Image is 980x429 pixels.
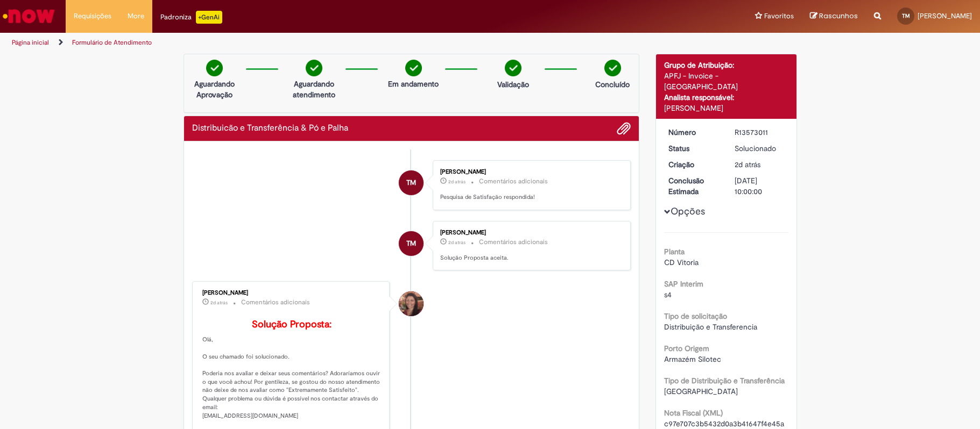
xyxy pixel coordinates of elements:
div: TIAGO MENEGUELLI [399,231,424,256]
span: Armazém Silotec [664,354,721,364]
div: [DATE] 10:00:00 [735,175,785,197]
p: Pesquisa de Satisfação respondida! [440,193,619,202]
span: Distribuição e Transferencia [664,322,757,332]
dt: Criação [660,159,727,170]
b: SAP Interim [664,279,703,289]
p: Aguardando atendimento [288,78,340,100]
b: Tipo de Distribuição e Transferência [664,376,785,385]
span: 2d atrás [448,178,466,185]
div: Solucionado [735,143,785,154]
ul: Trilhas de página [8,33,645,53]
dt: Status [660,143,727,154]
time: 27/09/2025 14:55:25 [210,299,228,306]
button: Adicionar anexos [617,121,631,135]
span: 2d atrás [448,239,466,246]
div: [PERSON_NAME] [664,103,788,113]
time: 27/09/2025 14:55:59 [448,178,466,185]
div: TIAGO MENEGUELLI [399,170,424,195]
dt: Número [660,127,727,138]
div: Selma Rosa Resende Marques [399,291,424,316]
div: Analista responsável: [664,92,788,103]
p: Aguardando Aprovação [188,78,241,100]
span: TM [902,12,910,19]
span: [PERSON_NAME] [918,11,972,20]
div: APFJ - Invoice - [GEOGRAPHIC_DATA] [664,70,788,92]
span: More [128,11,144,22]
small: Comentários adicionais [479,177,548,186]
span: [GEOGRAPHIC_DATA] [664,387,738,396]
img: check-circle-green.png [505,60,521,76]
b: Porto Origem [664,344,709,353]
img: check-circle-green.png [206,60,223,76]
time: 27/09/2025 14:55:52 [448,239,466,246]
span: TM [406,170,416,196]
a: Rascunhos [810,11,858,22]
div: [PERSON_NAME] [440,230,619,236]
span: CD Vitoria [664,258,699,267]
p: Solução Proposta aceita. [440,254,619,262]
div: Grupo de Atribuição: [664,60,788,70]
span: s4 [664,290,672,299]
p: +GenAi [196,11,222,24]
div: [PERSON_NAME] [202,290,382,296]
p: Concluído [595,79,630,90]
b: Planta [664,247,685,256]
div: 27/09/2025 12:46:36 [735,159,785,170]
span: 2d atrás [210,299,228,306]
span: Rascunhos [819,11,858,21]
dt: Conclusão Estimada [660,175,727,197]
img: check-circle-green.png [405,60,422,76]
a: Formulário de Atendimento [72,38,152,47]
h2: Distribuicão e Transferência & Pó e Palha Histórico de tíquete [192,124,348,133]
p: Validação [497,79,529,90]
div: [PERSON_NAME] [440,169,619,175]
small: Comentários adicionais [241,298,310,307]
p: Em andamento [388,78,439,89]
div: R13573011 [735,127,785,138]
b: Solução Proposta: [252,318,332,331]
small: Comentários adicionais [479,238,548,247]
img: ServiceNow [1,5,57,27]
span: 2d atrás [735,160,760,169]
b: Tipo de solicitação [664,311,727,321]
time: 27/09/2025 12:46:36 [735,160,760,169]
b: Nota Fiscal (XML) [664,408,723,418]
a: Página inicial [12,38,49,47]
img: check-circle-green.png [604,60,621,76]
div: Padroniza [160,11,222,24]
span: Favoritos [764,11,794,22]
img: check-circle-green.png [306,60,322,76]
span: Requisições [74,11,111,22]
span: TM [406,231,416,256]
